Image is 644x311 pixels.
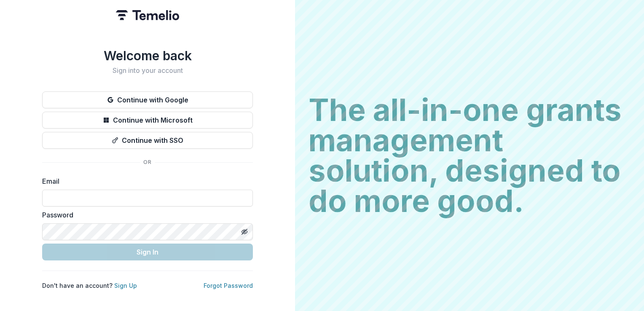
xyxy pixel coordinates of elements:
[42,210,248,220] label: Password
[238,225,251,239] button: Toggle password visibility
[42,244,253,260] button: Sign In
[42,176,248,186] label: Email
[42,112,253,129] button: Continue with Microsoft
[42,91,253,108] button: Continue with Google
[42,67,253,75] h2: Sign into your account
[42,132,253,149] button: Continue with SSO
[42,281,137,290] p: Don't have an account?
[42,48,253,63] h1: Welcome back
[114,282,137,289] a: Sign Up
[204,282,253,289] a: Forgot Password
[116,10,179,20] img: Temelio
